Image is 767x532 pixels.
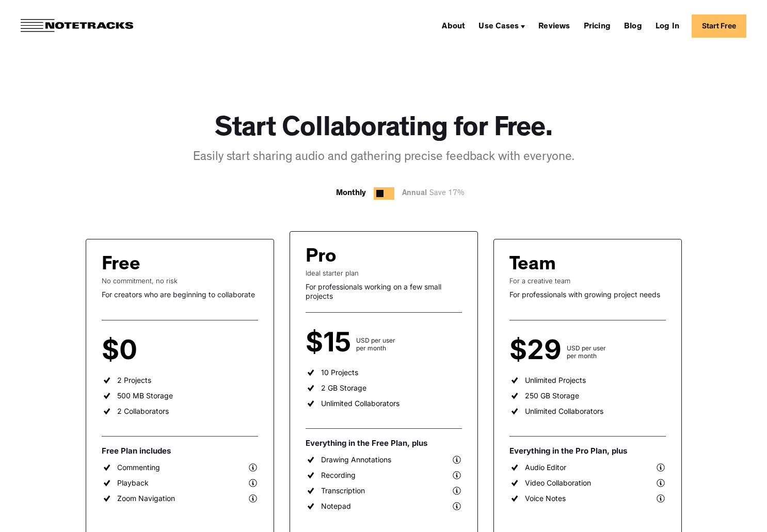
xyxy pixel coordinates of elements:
[580,18,615,34] a: Pricing
[509,446,666,456] div: Everything in the Pro Plan, plus
[321,486,365,495] div: Transcription
[117,478,149,488] div: Playback
[117,463,160,472] div: Commenting
[142,344,172,360] div: per user per month
[525,494,566,503] div: Voice Notes
[321,502,351,511] div: Notepad
[525,391,579,400] div: 250 GB Storage
[117,494,175,503] div: Zoom Navigation
[215,114,553,147] h1: Start Collaborating for Free.
[102,341,142,360] div: $0
[321,455,391,464] div: Drawing Annotations
[321,368,358,377] div: 10 Projects
[474,18,529,34] div: Use Cases
[321,399,400,408] div: Unlimited Collaborators
[306,247,337,269] div: Pro
[525,376,586,385] div: Unlimited Projects
[509,255,556,277] div: Team
[525,407,603,416] div: Unlimited Collaborators
[306,282,462,300] div: For professionals working on a few small projects
[402,187,470,200] div: Annual
[117,391,173,400] div: 500 MB Storage
[525,463,566,472] div: Audio Editor
[478,23,519,31] div: Use Cases
[356,336,395,352] div: USD per user per month
[509,341,567,360] div: $29
[102,290,258,299] div: For creators who are beginning to collaborate
[102,277,258,285] div: No commitment, no risk
[306,333,356,352] div: $15
[692,14,746,38] a: Start Free
[306,438,462,448] div: Everything in the Free Plan, plus
[567,344,606,360] div: USD per user per month
[427,190,465,198] span: Save 17%
[102,255,140,277] div: Free
[117,376,151,385] div: 2 Projects
[102,446,258,456] div: Free Plan includes
[193,149,574,167] div: Easily start sharing audio and gathering precise feedback with everyone.
[306,269,462,277] div: Ideal starter plan
[534,18,574,34] a: Reviews
[651,18,683,34] a: Log In
[438,18,469,34] a: About
[620,18,646,34] a: Blog
[509,277,666,285] div: For a creative team
[321,383,366,393] div: 2 GB Storage
[509,290,666,299] div: For professionals with growing project needs
[117,407,169,416] div: 2 Collaborators
[525,478,591,488] div: Video Collaboration
[321,471,356,480] div: Recording
[336,187,366,200] div: Monthly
